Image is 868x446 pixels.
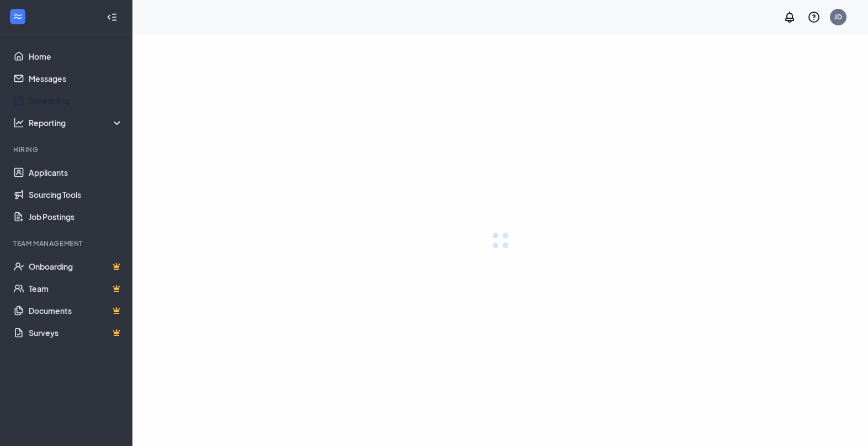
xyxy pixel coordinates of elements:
[29,183,123,206] a: Sourcing Tools
[29,300,123,322] a: DocumentsCrown
[106,12,118,23] svg: Collapse
[13,239,121,248] div: Team Management
[29,45,123,67] a: Home
[13,117,24,128] svg: Analysis
[29,67,123,90] a: Messages
[29,255,123,277] a: OnboardingCrown
[29,90,123,112] a: Scheduling
[783,11,796,24] svg: Notifications
[13,145,121,154] div: Hiring
[12,11,23,22] svg: WorkstreamLogo
[29,206,123,228] a: Job Postings
[29,277,123,300] a: TeamCrown
[29,117,124,128] div: Reporting
[29,322,123,344] a: SurveysCrown
[807,11,821,24] svg: QuestionInfo
[834,12,842,22] div: JD
[29,161,123,183] a: Applicants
